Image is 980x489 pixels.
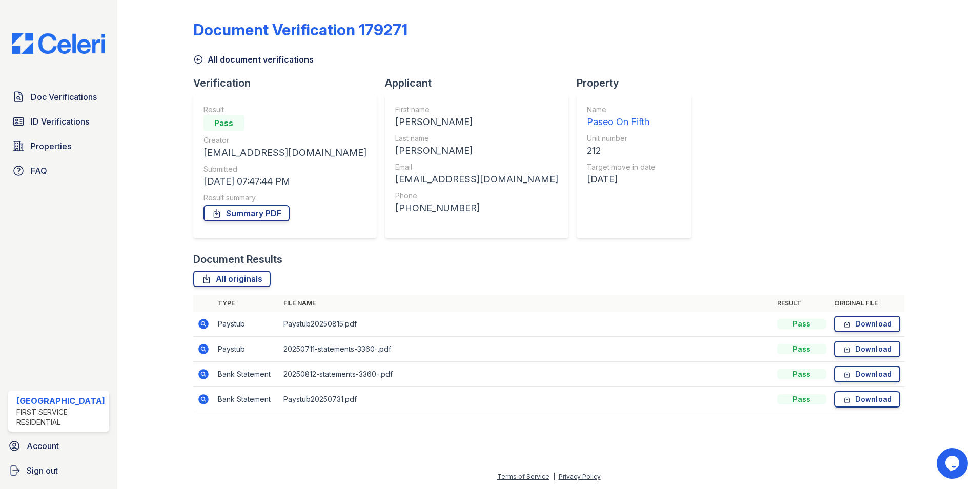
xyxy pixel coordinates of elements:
[214,362,279,387] td: Bank Statement
[587,105,656,129] a: Name Paseo On Fifth
[587,105,656,115] div: Name
[203,146,366,160] div: [EMAIL_ADDRESS][DOMAIN_NAME]
[203,174,366,189] div: [DATE] 07:47:44 PM
[395,144,558,158] div: [PERSON_NAME]
[31,91,97,103] span: Doc Verifications
[559,473,601,480] a: Privacy Policy
[8,87,109,107] a: Doc Verifications
[203,115,244,131] div: Pass
[773,295,830,312] th: Result
[214,295,279,312] th: Type
[937,448,970,479] iframe: chat widget
[834,341,900,357] a: Download
[203,105,366,115] div: Result
[16,407,105,427] div: First Service Residential
[193,76,385,90] div: Verification
[4,436,113,456] a: Account
[279,312,773,337] td: Paystub20250815.pdf
[395,115,558,129] div: [PERSON_NAME]
[577,76,700,90] div: Property
[777,344,826,354] div: Pass
[203,135,366,146] div: Creator
[31,140,71,152] span: Properties
[587,115,656,129] div: Paseo On Fifth
[203,164,366,174] div: Submitted
[279,387,773,412] td: Paystub20250731.pdf
[834,391,900,407] a: Download
[395,105,558,115] div: First name
[31,115,89,128] span: ID Verifications
[279,337,773,362] td: 20250711-statements-3360-.pdf
[214,387,279,412] td: Bank Statement
[777,319,826,329] div: Pass
[553,473,555,480] div: |
[587,162,656,172] div: Target move in date
[395,172,558,187] div: [EMAIL_ADDRESS][DOMAIN_NAME]
[203,193,366,203] div: Result summary
[777,394,826,404] div: Pass
[279,295,773,312] th: File name
[587,172,656,187] div: [DATE]
[193,21,407,39] div: Document Verification 179271
[214,312,279,337] td: Paystub
[27,464,58,477] span: Sign out
[193,252,282,267] div: Document Results
[777,369,826,379] div: Pass
[8,136,109,156] a: Properties
[4,460,113,481] a: Sign out
[385,76,577,90] div: Applicant
[279,362,773,387] td: 20250812-statements-3360-.pdf
[395,191,558,201] div: Phone
[8,111,109,132] a: ID Verifications
[834,366,900,382] a: Download
[395,133,558,144] div: Last name
[587,144,656,158] div: 212
[4,33,113,54] img: CE_Logo_Blue-a8612792a0a2168367f1c8372b55b34899dd931a85d93a1a3d3e32e68fde9ad4.png
[395,201,558,215] div: [PHONE_NUMBER]
[587,133,656,144] div: Unit number
[31,165,47,177] span: FAQ
[395,162,558,172] div: Email
[497,473,549,480] a: Terms of Service
[8,160,109,181] a: FAQ
[834,316,900,332] a: Download
[193,53,314,66] a: All document verifications
[16,395,105,407] div: [GEOGRAPHIC_DATA]
[214,337,279,362] td: Paystub
[203,205,290,221] a: Summary PDF
[193,271,271,287] a: All originals
[27,440,59,452] span: Account
[830,295,904,312] th: Original file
